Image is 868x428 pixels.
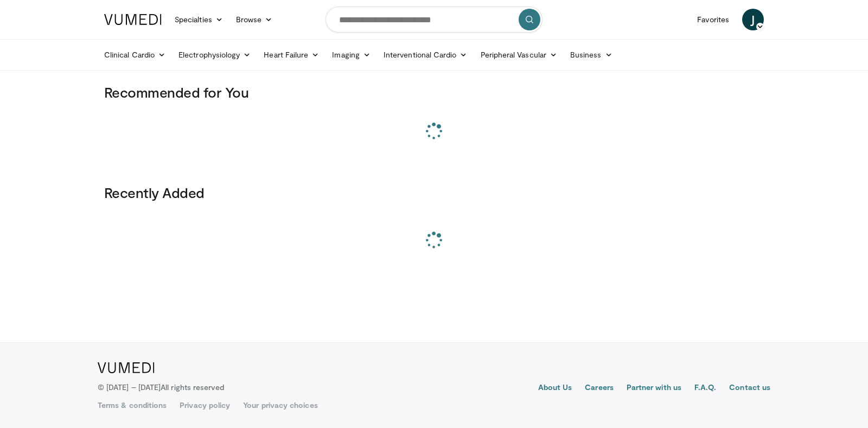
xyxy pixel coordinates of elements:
[168,9,229,30] a: Specialties
[161,382,224,392] span: All rights reserved
[585,382,614,395] a: Careers
[243,400,317,411] a: Your privacy choices
[257,44,325,66] a: Heart Failure
[98,382,225,393] p: © [DATE] – [DATE]
[325,44,377,66] a: Imaging
[104,184,764,201] h3: Recently Added
[104,14,162,25] img: VuMedi Logo
[98,44,172,66] a: Clinical Cardio
[691,9,736,30] a: Favorites
[474,44,564,66] a: Peripheral Vascular
[325,7,542,33] input: Search topics, interventions
[98,400,167,411] a: Terms & conditions
[98,362,155,373] img: VuMedi Logo
[229,9,279,30] a: Browse
[694,382,716,395] a: F.A.Q.
[172,44,257,66] a: Electrophysiology
[627,382,681,395] a: Partner with us
[538,382,572,395] a: About Us
[377,44,474,66] a: Interventional Cardio
[729,382,770,395] a: Contact us
[742,9,764,30] a: J
[180,400,230,411] a: Privacy policy
[564,44,619,66] a: Business
[104,84,764,101] h3: Recommended for You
